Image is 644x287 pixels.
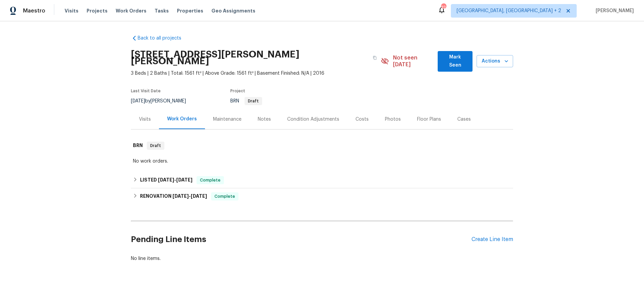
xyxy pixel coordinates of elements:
[133,142,143,150] h6: BRN
[438,51,473,72] button: Mark Seen
[593,7,634,14] span: [PERSON_NAME]
[212,193,238,200] span: Complete
[131,224,471,255] h2: Pending Line Items
[457,7,561,14] span: [GEOGRAPHIC_DATA], [GEOGRAPHIC_DATA] + 2
[258,116,271,123] div: Notes
[191,194,207,198] span: [DATE]
[287,116,339,123] div: Condition Adjustments
[477,55,513,68] button: Actions
[172,194,207,198] span: -
[355,116,369,123] div: Costs
[245,99,261,103] span: Draft
[147,142,164,149] span: Draft
[131,70,381,77] span: 3 Beds | 2 Baths | Total: 1561 ft² | Above Grade: 1561 ft² | Basement Finished: N/A | 2016
[176,177,192,182] span: [DATE]
[211,7,255,14] span: Geo Assignments
[131,35,196,42] a: Back to all projects
[131,255,513,262] div: No line items.
[177,7,203,14] span: Properties
[482,57,508,66] span: Actions
[131,89,161,93] span: Last Visit Date
[213,116,241,123] div: Maintenance
[131,135,513,157] div: BRN Draft
[131,188,513,205] div: RENOVATION [DATE]-[DATE]Complete
[139,116,151,123] div: Visits
[131,51,369,65] h2: [STREET_ADDRESS][PERSON_NAME][PERSON_NAME]
[155,8,169,13] span: Tasks
[140,192,207,200] h6: RENOVATION
[441,4,446,11] div: 32
[116,7,146,14] span: Work Orders
[140,176,192,184] h6: LISTED
[172,194,189,198] span: [DATE]
[158,177,192,182] span: -
[131,97,194,105] div: by [PERSON_NAME]
[369,52,381,64] button: Copy Address
[385,116,401,123] div: Photos
[131,172,513,188] div: LISTED [DATE]-[DATE]Complete
[23,7,45,14] span: Maestro
[393,54,434,68] span: Not seen [DATE]
[471,236,513,243] div: Create Line Item
[158,177,174,182] span: [DATE]
[65,7,78,14] span: Visits
[230,99,262,103] span: BRN
[443,53,467,70] span: Mark Seen
[457,116,471,123] div: Cases
[197,177,223,184] span: Complete
[417,116,441,123] div: Floor Plans
[87,7,108,14] span: Projects
[131,99,145,103] span: [DATE]
[167,116,197,122] div: Work Orders
[133,158,511,165] div: No work orders.
[230,89,245,93] span: Project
